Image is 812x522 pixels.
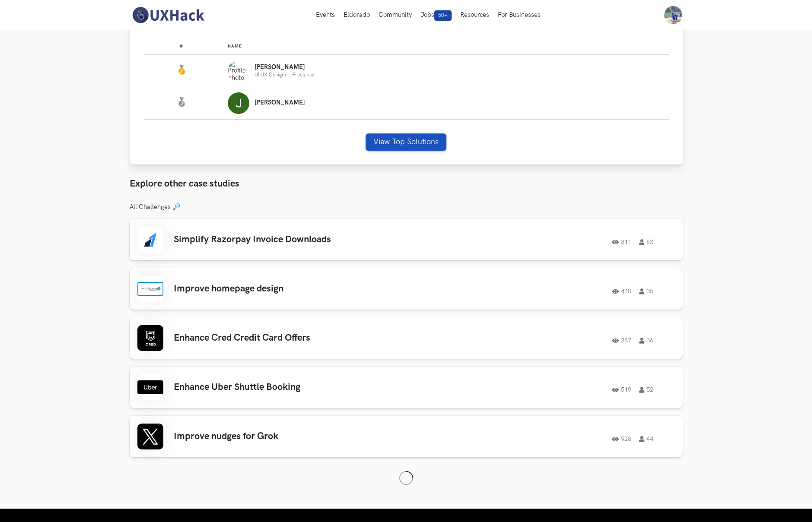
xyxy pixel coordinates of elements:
[434,10,452,21] span: 50+
[130,416,683,457] a: Improve nudges for Grok92844
[174,382,419,393] h3: Enhance Uber Shuttle Booking
[612,338,631,344] span: 387
[180,44,183,49] span: #
[174,431,419,442] h3: Improve nudges for Grok
[143,37,669,120] table: Leaderboard
[130,6,207,24] img: UXHack-logo.png
[176,65,187,75] img: Gold Medal
[612,387,631,393] span: 519
[639,387,653,393] span: 52
[176,97,187,108] img: Silver Medal
[664,6,682,24] img: Your profile pic
[612,436,631,442] span: 928
[228,60,249,82] img: Profile photo
[130,178,683,190] h3: Explore other case studies
[639,239,653,245] span: 63
[228,44,242,49] span: Name
[130,317,683,359] a: Enhance Cred Credit Card Offers38736
[612,288,631,294] span: 440
[639,436,653,442] span: 44
[639,288,653,294] span: 35
[174,283,419,294] h3: Improve homepage design
[130,34,683,165] div: Leaderboard & Top Solutions
[255,99,305,106] p: [PERSON_NAME]
[130,219,683,260] a: Simplify Razorpay Invoice Downloads81163
[174,234,419,245] h3: Simplify Razorpay Invoice Downloads
[174,332,419,344] h3: Enhance Cred Credit Card Offers
[255,64,315,71] p: [PERSON_NAME]
[639,338,653,344] span: 36
[130,367,683,408] a: Enhance Uber Shuttle Booking51952
[228,92,249,114] img: Profile photo
[366,133,446,151] button: View Top Solutions
[130,268,683,310] a: Improve homepage design44035
[255,72,315,78] p: UI UX Designer, Freelance
[130,203,683,211] h3: All Challenges 🔎
[612,239,631,245] span: 811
